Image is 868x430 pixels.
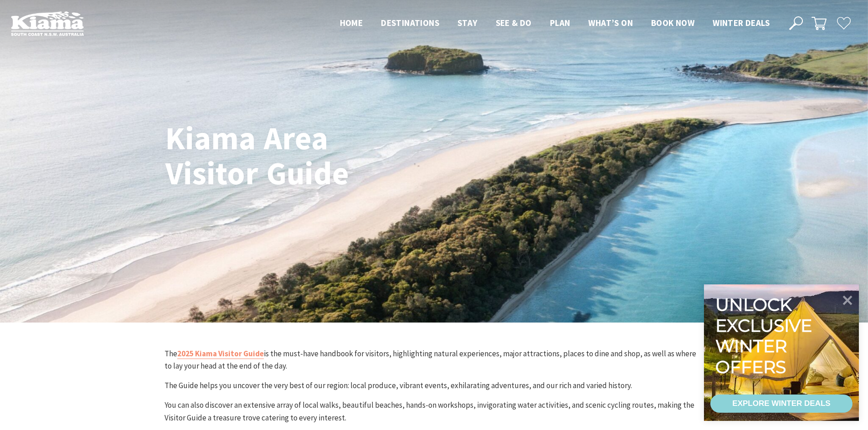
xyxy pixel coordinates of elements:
[164,399,704,424] p: You can also discover an extensive array of local walks, beautiful beaches, hands-on workshops, i...
[496,17,532,28] span: See & Do
[651,17,694,28] span: Book now
[710,395,853,413] a: EXPLORE WINTER DEALS
[588,17,633,28] span: What’s On
[550,17,570,28] span: Plan
[457,17,478,28] span: Stay
[732,395,830,413] div: EXPLORE WINTER DEALS
[715,294,816,377] div: Unlock exclusive winter offers
[331,16,779,31] nav: Main Menu
[713,17,770,28] span: Winter Deals
[11,11,84,36] img: Kiama Logo
[340,17,363,28] span: Home
[164,348,704,372] p: The is the must-have handbook for visitors, highlighting natural experiences, major attractions, ...
[177,349,264,359] a: 2025 Kiama Visitor Guide
[381,17,439,28] span: Destinations
[164,379,704,392] p: The Guide helps you uncover the very best of our region: local produce, vibrant events, exhilarat...
[165,121,423,191] h1: Kiama Area Visitor Guide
